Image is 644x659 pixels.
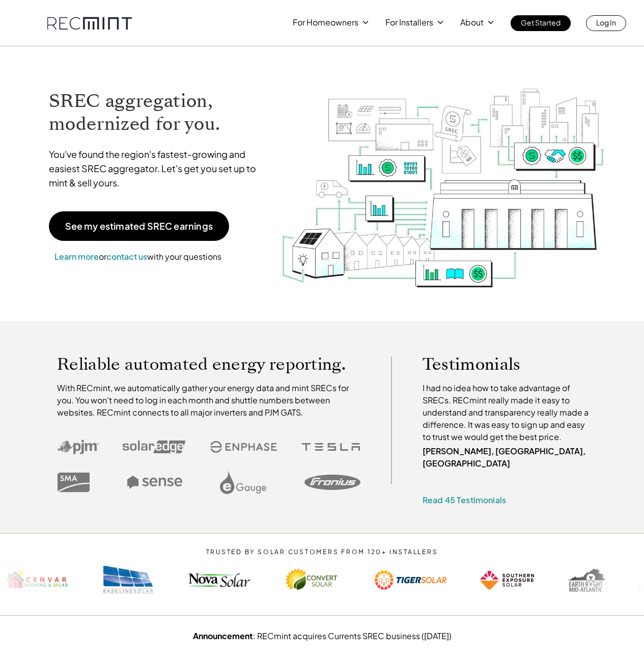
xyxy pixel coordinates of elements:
[193,630,452,641] a: Announcement: RECmint acquires Currents SREC business ([DATE])
[385,15,433,30] p: For Installers
[423,495,506,505] a: Read 45 Testimonials
[57,356,360,372] p: Reliable automated energy reporting.
[596,15,616,30] p: Log In
[193,630,253,641] strong: Announcement
[49,90,266,135] h1: SREC aggregation, modernized for you.
[423,445,594,470] p: [PERSON_NAME], [GEOGRAPHIC_DATA], [GEOGRAPHIC_DATA]
[57,382,360,419] p: With RECmint, we automatically gather your energy data and mint SRECs for you. You won't need to ...
[54,251,99,262] a: Learn more
[281,62,605,290] img: RECmint value cycle
[49,250,227,263] p: or with your questions
[460,15,484,30] p: About
[511,15,571,31] a: Get Started
[175,548,469,556] p: TRUSTED BY SOLAR CUSTOMERS FROM 120+ INSTALLERS
[293,15,358,30] p: For Homeowners
[423,356,574,372] p: Testimonials
[423,382,594,443] p: I had no idea how to take advantage of SRECs. RECmint really made it easy to understand and trans...
[49,147,266,190] p: You've found the region's fastest-growing and easiest SREC aggregator. Let's get you set up to mi...
[49,211,229,241] a: See my estimated SREC earnings
[586,15,626,31] a: Log In
[521,15,561,30] p: Get Started
[106,251,147,262] a: contact us
[65,222,213,231] p: See my estimated SREC earnings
